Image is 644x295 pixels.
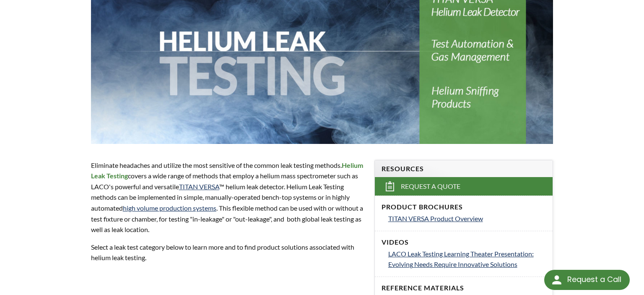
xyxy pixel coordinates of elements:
a: LACO Leak Testing Learning Theater Presentation: Evolving Needs Require Innovative Solutions [388,248,546,270]
span: Request a Quote [401,182,460,191]
a: TITAN VERSA [179,183,219,191]
p: Select a leak test category below to learn more and to find product solutions associated with hel... [91,242,364,263]
span: TITAN VERSA Product Overview [388,214,483,222]
div: Request a Call [567,270,621,289]
p: Eliminate headaches and utilize the most sensitive of the common leak testing methods. covers a w... [91,160,364,235]
span: LACO Leak Testing Learning Theater Presentation: Evolving Needs Require Innovative Solutions [388,250,534,269]
a: high volume production systems [123,204,216,212]
img: round button [550,273,563,287]
div: Request a Call [544,270,630,290]
a: Request a Quote [375,177,553,196]
h4: Videos [382,238,546,247]
h4: Resources [382,164,546,173]
h4: Reference Materials [382,284,546,292]
a: TITAN VERSA Product Overview [388,213,546,224]
h4: Product Brochures [382,203,546,211]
